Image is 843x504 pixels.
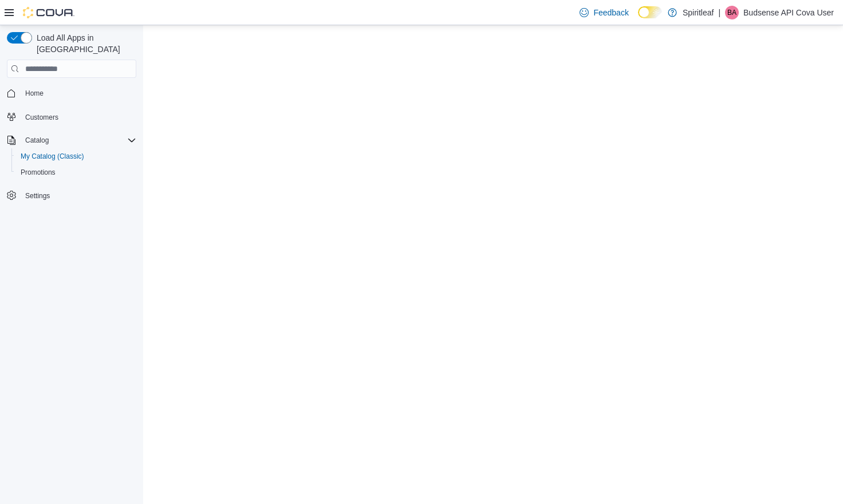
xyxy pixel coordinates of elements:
span: My Catalog (Classic) [21,152,84,161]
a: Customers [21,111,63,124]
button: Home [2,85,141,101]
span: Load All Apps in [GEOGRAPHIC_DATA] [32,32,136,55]
button: Promotions [11,164,141,180]
p: Spiritleaf [683,6,714,19]
span: Feedback [593,7,628,18]
a: Feedback [575,1,633,24]
nav: Complex example [7,80,136,234]
span: Customers [21,109,136,124]
span: Dark Mode [638,18,639,19]
div: Budsense API Cova User [725,6,739,19]
button: Catalog [21,133,53,147]
button: My Catalog (Classic) [11,148,141,164]
span: BA [727,6,736,19]
a: Promotions [16,166,60,179]
p: Budsense API Cova User [743,6,834,19]
span: Catalog [21,133,136,147]
a: My Catalog (Classic) [16,149,89,163]
a: Settings [21,189,54,203]
span: Settings [21,188,136,203]
span: Promotions [21,168,56,177]
span: Settings [25,191,50,200]
a: Home [21,86,48,100]
button: Catalog [2,132,141,148]
button: Settings [2,187,141,204]
button: Customers [2,108,141,125]
span: My Catalog (Classic) [16,149,136,163]
span: Home [25,89,44,98]
span: Catalog [25,136,49,145]
span: Customers [25,113,58,122]
p: | [718,6,720,19]
input: Dark Mode [638,6,662,18]
span: Promotions [16,166,136,179]
span: Home [21,86,136,100]
img: Cova [23,7,74,18]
